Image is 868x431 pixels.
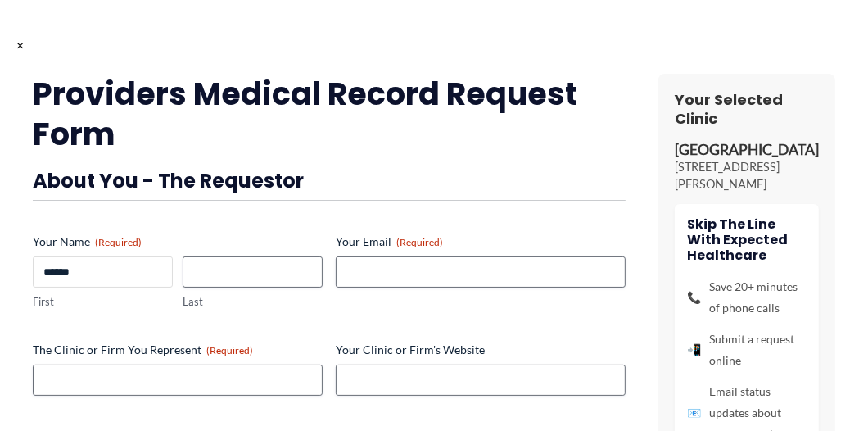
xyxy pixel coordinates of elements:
[95,236,142,248] span: (Required)
[33,74,626,155] h2: Providers Medical Record Request Form
[687,402,701,424] span: 📧
[206,344,253,356] span: (Required)
[33,234,142,250] legend: Your Name
[16,37,24,52] span: ×
[396,236,443,248] span: (Required)
[687,329,807,371] li: Submit a request online
[336,342,626,358] label: Your Clinic or Firm's Website
[675,159,819,192] p: [STREET_ADDRESS][PERSON_NAME]
[33,342,323,358] label: The Clinic or Firm You Represent
[336,234,626,250] label: Your Email
[687,339,701,361] span: 📲
[675,90,819,129] h3: Your Selected Clinic
[687,287,701,308] span: 📞
[33,294,173,310] label: First
[183,294,323,310] label: Last
[675,141,819,160] p: [GEOGRAPHIC_DATA]
[33,168,626,193] h3: About You - The Requestor
[687,216,807,264] h4: Skip The Line With Expected Healthcare
[687,276,807,319] li: Save 20+ minutes of phone calls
